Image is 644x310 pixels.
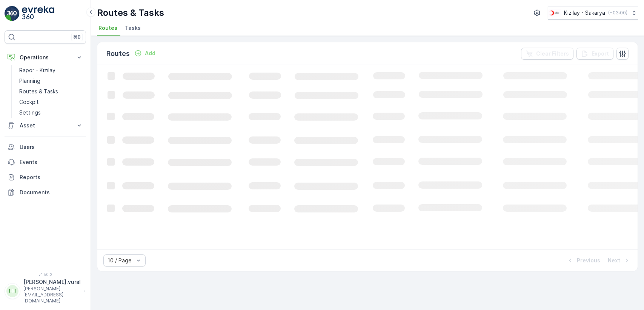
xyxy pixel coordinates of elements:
[98,24,117,32] span: Routes
[5,185,86,200] a: Documents
[607,256,632,265] button: Next
[5,278,86,304] button: HH[PERSON_NAME].vural[PERSON_NAME][EMAIL_ADDRESS][DOMAIN_NAME]
[5,155,86,170] a: Events
[19,98,39,106] p: Cockpit
[19,77,40,85] p: Planning
[5,6,20,21] img: logo
[564,9,605,17] p: Kızılay - Sakarya
[23,286,81,304] p: [PERSON_NAME][EMAIL_ADDRESS][DOMAIN_NAME]
[20,158,83,166] p: Events
[566,256,601,265] button: Previous
[131,49,158,58] button: Add
[145,50,155,57] p: Add
[521,48,573,60] button: Clear Filters
[548,6,638,20] button: Kızılay - Sakarya(+03:00)
[5,272,86,277] span: v 1.50.2
[125,24,141,32] span: Tasks
[23,278,81,286] p: [PERSON_NAME].vural
[608,10,627,16] p: ( +03:00 )
[16,97,86,107] a: Cockpit
[20,54,71,61] p: Operations
[20,143,83,151] p: Users
[16,107,86,118] a: Settings
[576,48,613,60] button: Export
[5,170,86,185] a: Reports
[97,7,164,19] p: Routes & Tasks
[19,88,58,95] p: Routes & Tasks
[5,118,86,133] button: Asset
[5,50,86,65] button: Operations
[16,65,86,76] a: Rapor - Kızılay
[16,86,86,97] a: Routes & Tasks
[577,257,600,264] p: Previous
[20,174,83,181] p: Reports
[73,34,81,40] p: ⌘B
[106,48,130,59] p: Routes
[592,50,609,57] p: Export
[5,139,86,155] a: Users
[19,67,55,74] p: Rapor - Kızılay
[536,50,569,57] p: Clear Filters
[548,9,561,17] img: k%C4%B1z%C4%B1lay_DTAvauz.png
[22,6,54,21] img: logo_light-DOdMpM7g.png
[16,76,86,86] a: Planning
[608,257,620,264] p: Next
[6,285,18,297] div: HH
[19,109,41,116] p: Settings
[20,122,71,129] p: Asset
[20,189,83,196] p: Documents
